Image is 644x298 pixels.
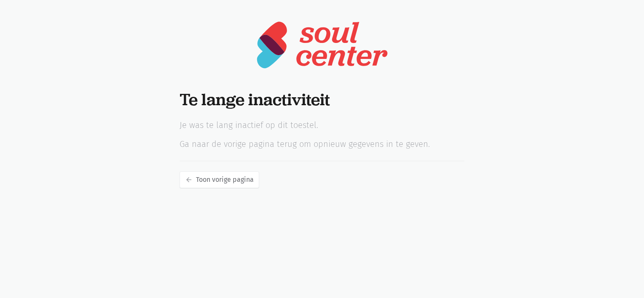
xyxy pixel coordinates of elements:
p: Ga naar de vorige pagina terug om opnieuw gegevens in te geven. [180,138,465,151]
h1: Te lange inactiviteit [180,90,465,109]
img: logo [256,20,388,69]
p: Je was te lang inactief op dit toestel. [180,119,465,132]
i: arrow_back [185,176,193,184]
a: Toon vorige pagina [180,171,259,188]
